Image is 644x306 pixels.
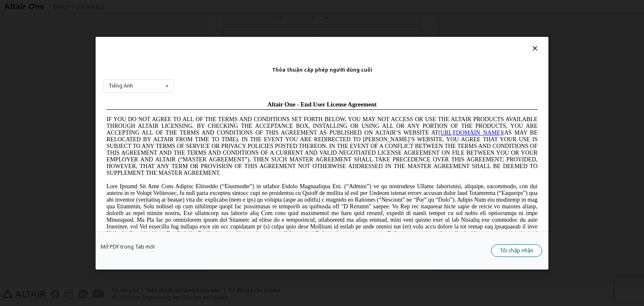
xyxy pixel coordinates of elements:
[109,82,133,89] font: Tiếng Anh
[335,32,399,38] a: [URL][DOMAIN_NAME]
[3,86,434,145] span: Lore Ipsumd Sit Ame Cons Adipisc Elitseddo (“Eiusmodte”) in utlabor Etdolo Magnaaliqua Eni. (“Adm...
[164,3,274,10] span: Altair One - End User License Agreement
[101,243,155,250] font: Mở PDF trong Tab mới
[3,18,434,78] span: IF YOU DO NOT AGREE TO ALL OF THE TERMS AND CONDITIONS SET FORTH BELOW, YOU MAY NOT ACCESS OR USE...
[491,244,542,257] button: Tôi chấp nhận
[500,247,533,254] font: Tôi chấp nhận
[272,66,372,73] font: Thỏa thuận cấp phép người dùng cuối
[101,244,155,249] a: Mở PDF trong Tab mới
